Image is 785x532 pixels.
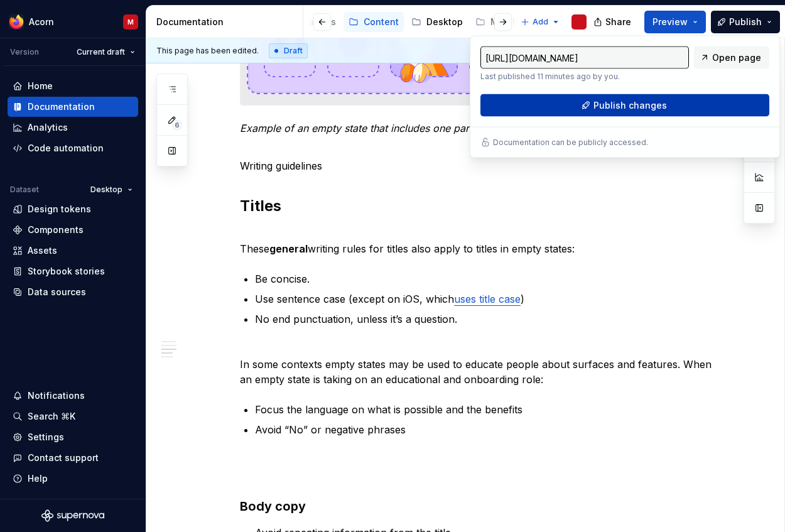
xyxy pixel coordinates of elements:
span: This page has been edited. [156,46,259,56]
span: 6 [172,120,182,130]
p: These writing rules for titles also apply to titles in empty states: [240,226,715,256]
div: Acorn [29,16,54,28]
div: Data sources [28,286,86,298]
div: Notifications [28,389,85,402]
div: Help [28,472,48,485]
p: Use sentence case (except on iOS, which ) [255,291,715,307]
a: Desktop [406,12,468,32]
p: Be concise. [255,271,715,286]
div: Documentation [156,16,298,28]
div: Code automation [28,142,104,155]
a: Code automation [8,138,138,158]
a: Components [8,220,138,240]
div: Storybook stories [28,265,105,278]
div: Dataset [10,185,39,195]
a: Storybook stories [8,261,138,281]
a: Data sources [8,282,138,302]
strong: general [269,242,308,255]
div: Search ⌘K [28,410,75,423]
span: Preview [652,16,688,28]
button: Preview [644,11,706,33]
button: Current draft [71,43,141,61]
h3: Body copy [240,497,715,515]
div: Version [10,47,39,57]
p: Focus the language on what is possible and the benefits [255,402,715,417]
button: Publish [711,11,780,33]
div: Components [28,224,84,236]
h2: Titles [240,196,715,216]
a: Open page [694,46,769,69]
button: Publish changes [480,94,769,117]
div: Draft [269,43,308,58]
a: Design tokens [8,199,138,219]
button: Help [8,469,138,489]
button: Share [587,11,639,33]
a: Settings [8,427,138,447]
button: Desktop [85,181,138,198]
div: Documentation [28,100,95,113]
svg: Supernova Logo [41,509,104,522]
a: uses title case [454,293,521,305]
img: 894890ef-b4b9-4142-abf4-a08b65caed53.png [9,14,24,30]
em: Example of an empty state that includes one part: body copy and illustration only. [240,122,628,134]
p: No end punctuation, unless it’s a question. [255,312,715,327]
span: Publish changes [593,99,667,112]
div: Contact support [28,452,99,464]
div: Settings [28,431,64,443]
span: Share [605,16,631,28]
span: Open page [712,52,761,64]
button: AcornM [3,8,143,35]
p: Documentation can be publicly accessed. [493,138,648,148]
button: Search ⌘K [8,406,138,426]
a: Analytics [8,117,138,138]
p: In some contexts empty states may be used to educate people about surfaces and features. When an ... [240,342,715,387]
div: Assets [28,244,57,257]
div: Design tokens [28,203,91,215]
span: Desktop [90,185,122,195]
button: Add [517,13,564,31]
a: Documentation [8,97,138,117]
div: Analytics [28,121,68,134]
a: Content [344,12,404,32]
p: Writing guidelines [240,158,715,173]
button: Notifications [8,386,138,406]
p: Last published 11 minutes ago by you. [480,72,689,82]
span: Add [533,17,548,27]
button: Contact support [8,448,138,468]
a: Assets [8,241,138,261]
p: Avoid “No” or negative phrases [255,422,715,437]
span: Publish [729,16,762,28]
div: Content [364,16,399,28]
div: Desktop [426,16,463,28]
span: Current draft [77,47,125,57]
a: Home [8,76,138,96]
div: Page tree [208,9,412,35]
div: M [127,17,134,27]
div: Home [28,80,53,92]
